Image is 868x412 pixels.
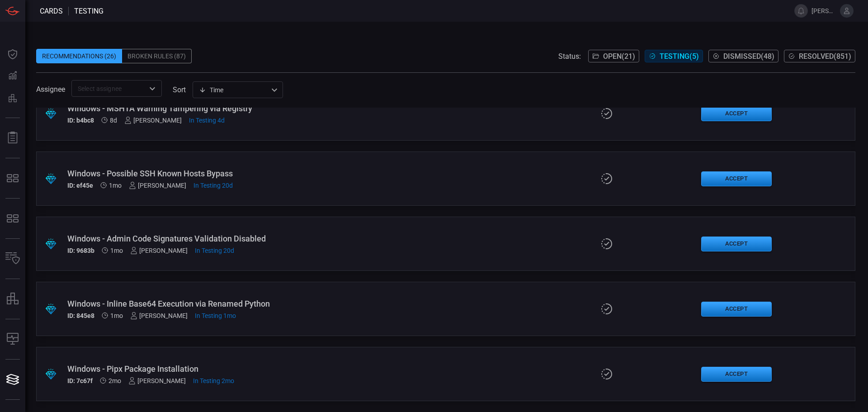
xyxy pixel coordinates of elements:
button: Compliance Monitoring [2,328,24,350]
span: Dismissed ( 48 ) [723,52,774,61]
button: Dismissed(48) [708,50,778,62]
button: Inventory [2,248,24,270]
span: testing [74,7,104,15]
button: MITRE - Exposures [2,167,24,189]
button: Accept [701,367,772,382]
div: [PERSON_NAME] [130,312,188,319]
button: Cards [2,369,24,390]
span: Cards [40,7,63,15]
span: Status: [558,52,581,61]
h5: ID: 9683b [67,247,94,254]
h5: ID: b4bc8 [67,117,94,124]
span: [PERSON_NAME].[PERSON_NAME] [811,7,836,14]
h5: ID: ef45e [67,182,93,189]
button: Resolved(851) [784,50,855,62]
div: [PERSON_NAME] [124,117,182,124]
div: Broken Rules (87) [122,49,192,63]
button: Accept [701,237,772,251]
button: Accept [701,302,772,317]
span: Assignee [36,85,65,94]
button: Preventions [2,87,24,109]
div: Time [199,85,269,95]
div: Windows - MSHTA Warning Tampering via Registry [67,104,354,113]
span: Sep 04, 2025 2:26 PM [195,312,236,319]
button: Dashboard [2,43,24,65]
span: Open ( 21 ) [603,52,635,61]
span: Sep 29, 2025 4:44 AM [110,117,117,124]
span: Sep 17, 2025 2:09 PM [195,247,234,254]
h5: ID: 845e8 [67,312,94,319]
span: Sep 07, 2025 7:11 AM [109,182,122,189]
button: Open(21) [588,50,639,62]
span: Aug 22, 2025 1:09 PM [193,377,234,384]
div: Recommendations (26) [36,49,122,63]
div: [PERSON_NAME] [129,182,186,189]
div: Windows - Admin Code Signatures Validation Disabled [67,234,354,243]
button: Reports [2,127,24,149]
span: Sep 17, 2025 2:30 PM [193,182,233,189]
button: MITRE - Detection Posture [2,208,24,229]
span: Aug 18, 2025 5:50 AM [108,377,121,384]
span: Resolved ( 851 ) [799,52,851,61]
h5: ID: 7c67f [67,377,93,384]
button: Detections [2,65,24,87]
span: Oct 03, 2025 12:41 PM [189,117,225,124]
span: Testing ( 5 ) [660,52,699,61]
div: [PERSON_NAME] [128,377,186,384]
button: Accept [701,171,772,186]
div: [PERSON_NAME] [130,247,188,254]
span: Sep 07, 2025 7:10 AM [110,247,123,254]
button: Accept [701,106,772,121]
div: Windows - Pipx Package Installation [67,364,354,374]
input: Select assignee [74,83,144,94]
div: Windows - Possible SSH Known Hosts Bypass [67,169,354,178]
div: Windows - Inline Base64 Execution via Renamed Python [67,299,354,308]
button: assets [2,288,24,310]
button: Open [146,82,159,95]
span: Sep 02, 2025 4:31 AM [110,312,123,319]
button: Testing(5) [645,50,703,62]
label: sort [173,85,186,94]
